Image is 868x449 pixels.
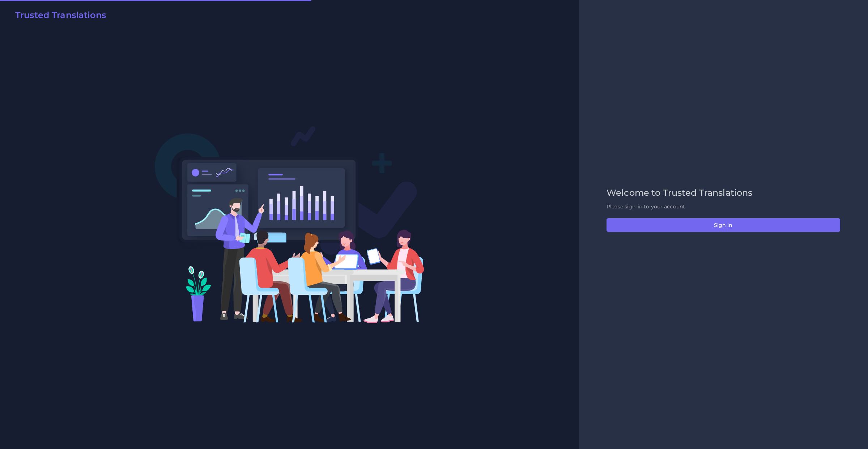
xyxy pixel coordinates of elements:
[607,203,840,211] p: Please sign-in to your account
[607,218,840,232] button: Sign in
[10,10,106,23] a: Trusted Translations
[15,10,106,21] h2: Trusted Translations
[154,126,425,323] img: Login V2
[607,188,840,198] h2: Welcome to Trusted Translations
